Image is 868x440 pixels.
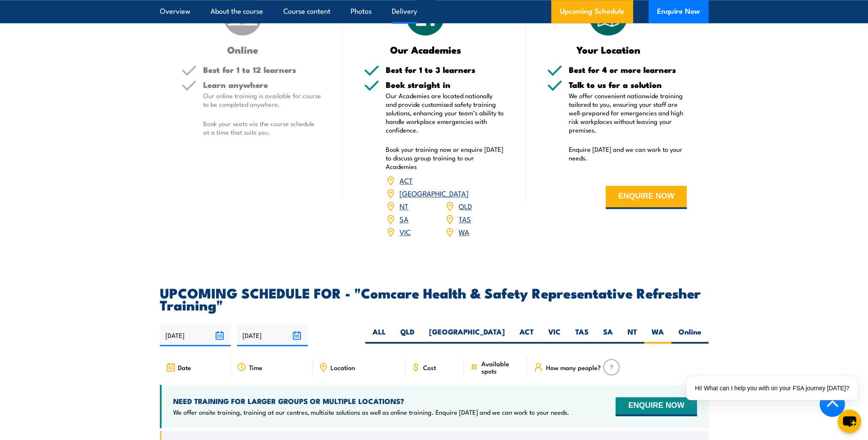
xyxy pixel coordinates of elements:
[249,364,262,371] span: Time
[399,175,413,185] a: ACT
[203,81,321,89] h5: Learn anywhere
[644,327,671,344] label: WA
[569,91,687,134] p: We offer convenient nationwide training tailored to you, ensuring your staff are well-prepared fo...
[399,226,411,237] a: VIC
[422,327,512,344] label: [GEOGRAPHIC_DATA]
[173,408,569,416] p: We offer onsite training, training at our centres, multisite solutions as well as online training...
[365,327,393,344] label: ALL
[160,286,709,310] h2: UPCOMING SCHEDULE FOR - "Comcare Health & Safety Representative Refresher Training"
[203,91,321,108] p: Our online training is available for course to be completed anywhere.
[399,201,408,211] a: NT
[547,45,670,54] h3: Your Location
[393,327,422,344] label: QLD
[541,327,568,344] label: VIC
[459,226,469,237] a: WA
[386,66,504,74] h5: Best for 1 to 3 learners
[203,119,321,136] p: Book your seats via the course schedule at a time that suits you.
[620,327,644,344] label: NT
[399,188,469,198] a: [GEOGRAPHIC_DATA]
[606,186,687,209] button: ENQUIRE NOW
[386,91,504,134] p: Our Academies are located nationally and provide customised safety training solutions, enhancing ...
[568,327,596,344] label: TAS
[569,81,687,89] h5: Talk to us for a solution
[181,45,304,54] h3: Online
[838,410,861,433] button: chat-button
[616,397,697,416] button: ENQUIRE NOW
[423,364,436,371] span: Cost
[686,376,858,400] div: Hi! What can I help you with on your FSA journey [DATE]?
[569,66,687,74] h5: Best for 4 or more learners
[237,324,308,346] input: To date
[203,66,321,74] h5: Best for 1 to 12 learners
[178,364,191,371] span: Date
[386,81,504,89] h5: Book straight in
[173,396,569,406] h4: NEED TRAINING FOR LARGER GROUPS OR MULTIPLE LOCATIONS?
[330,364,355,371] span: Location
[459,214,471,224] a: TAS
[386,145,504,171] p: Book your training now or enquire [DATE] to discuss group training to our Academies
[569,145,687,162] p: Enquire [DATE] and we can work to your needs.
[596,327,620,344] label: SA
[546,364,601,371] span: How many people?
[459,201,472,211] a: QLD
[481,360,522,374] span: Available spots
[399,214,408,224] a: SA
[671,327,709,344] label: Online
[512,327,541,344] label: ACT
[364,45,487,54] h3: Our Academies
[160,324,231,346] input: From date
